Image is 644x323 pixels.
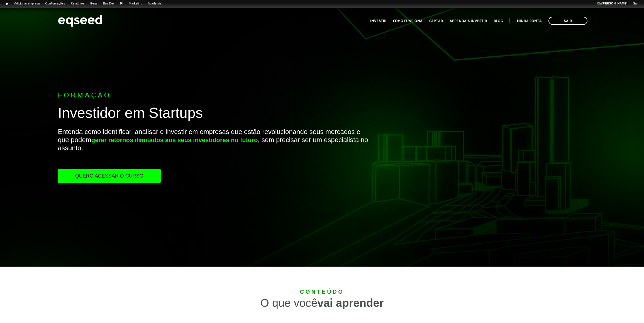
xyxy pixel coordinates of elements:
a: Quero acessar o curso [58,169,161,183]
a: Blog [494,19,503,23]
a: Captar [429,19,443,23]
h1: Investidor em Startups [58,105,372,124]
a: Início [3,1,11,7]
a: Academia [145,1,164,6]
div: Conteúdo [111,289,532,295]
a: Aprenda a investir [450,19,487,23]
a: Geral [87,1,100,6]
img: EqSeed [58,13,103,28]
a: Bus Dev [100,1,118,6]
a: Sair [548,17,587,25]
div: O que você [111,297,532,308]
a: Sair [630,1,641,6]
a: Como funciona [393,19,423,23]
strong: gerar retornos ilimitados aos seus investidores no futuro [91,137,258,143]
a: Olá[PERSON_NAME] [594,1,630,6]
p: Entenda como identificar, analisar e investir em empresas que estão revolucionando seus mercados ... [58,128,372,169]
a: RI [117,1,126,6]
strong: vai aprender [317,297,384,309]
span: Início [6,2,9,6]
a: Adicionar empresa [11,1,43,6]
a: Marketing [126,1,145,6]
a: Configurações [43,1,68,6]
a: Investir [370,19,386,23]
a: Minha conta [517,19,542,23]
p: Formação [58,91,372,99]
a: Relatórios [68,1,87,6]
strong: [PERSON_NAME] [602,2,627,5]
